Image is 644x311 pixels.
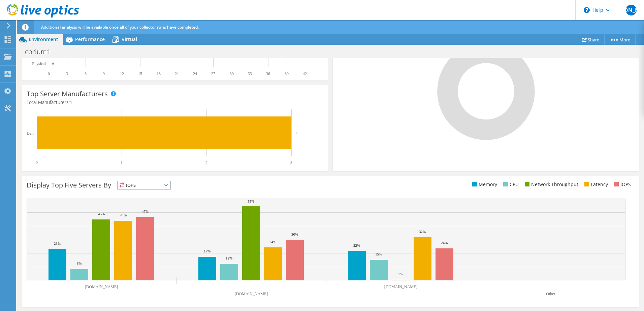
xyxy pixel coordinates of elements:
[604,34,636,45] a: More
[85,71,87,76] text: 6
[523,181,578,188] li: Network Throughput
[27,90,108,98] h3: Top Server Manufacturers
[583,181,608,188] li: Latency
[175,71,179,76] text: 21
[66,71,68,76] text: 3
[75,36,105,42] span: Performance
[118,181,170,189] span: IOPS
[204,249,211,253] text: 17%
[584,7,590,13] svg: \n
[22,48,61,56] h1: corium1
[471,181,497,188] li: Memory
[502,181,519,188] li: CPU
[353,243,360,247] text: 22%
[193,71,197,76] text: 24
[290,160,292,165] text: 3
[157,71,161,76] text: 18
[27,131,34,136] text: Dell
[441,241,448,245] text: 24%
[235,291,268,296] text: [DOMAIN_NAME]
[248,71,252,76] text: 33
[269,240,276,244] text: 24%
[27,99,323,106] h4: Total Manufacturers:
[285,71,289,76] text: 39
[122,36,137,42] span: Virtual
[612,181,631,188] li: IOPS
[41,24,199,30] span: Additional analysis will be available once all of your collector runs have completed.
[546,291,555,296] text: Other
[226,256,232,260] text: 12%
[577,34,605,45] a: Share
[375,252,382,256] text: 15%
[77,261,82,265] text: 8%
[54,241,61,245] text: 23%
[52,62,54,65] text: 0
[291,232,298,236] text: 30%
[29,36,58,42] span: Environment
[36,160,38,165] text: 0
[384,284,418,289] text: [DOMAIN_NAME]
[303,71,307,76] text: 42
[230,71,234,76] text: 30
[32,61,46,66] text: Physical
[103,71,105,76] text: 9
[48,71,50,76] text: 0
[121,160,123,165] text: 1
[70,99,72,105] span: 1
[398,272,403,276] text: 1%
[85,284,118,289] text: [DOMAIN_NAME]
[626,5,637,15] span: [PERSON_NAME]
[120,71,124,76] text: 12
[419,230,426,234] text: 32%
[248,199,254,203] text: 55%
[138,71,142,76] text: 15
[142,209,149,213] text: 47%
[120,213,127,217] text: 44%
[266,71,270,76] text: 36
[295,131,297,135] text: 3
[98,212,105,216] text: 45%
[211,71,215,76] text: 27
[205,160,207,165] text: 2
